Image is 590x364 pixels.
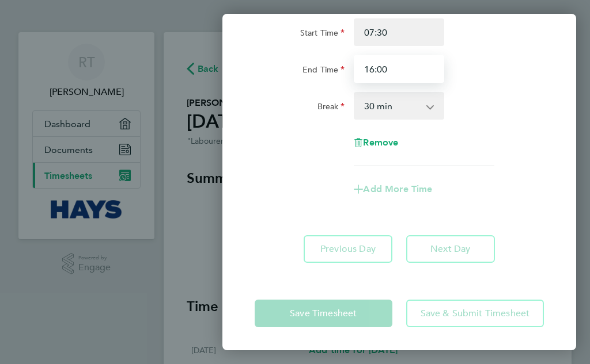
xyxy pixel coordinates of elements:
[300,28,345,41] label: Start Time
[354,138,398,147] button: Remove
[354,55,444,83] input: E.g. 18:00
[354,18,444,46] input: E.g. 08:00
[302,64,345,78] label: End Time
[317,101,345,115] label: Break
[363,137,398,148] span: Remove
